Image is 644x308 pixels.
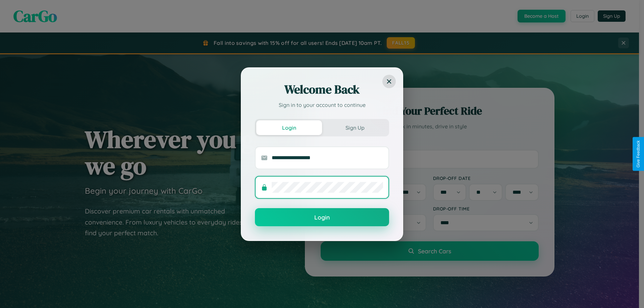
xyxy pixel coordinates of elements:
h2: Welcome Back [255,81,389,98]
div: Give Feedback [636,140,641,168]
button: Login [255,208,389,226]
button: Sign Up [322,120,388,135]
button: Login [256,120,322,135]
p: Sign in to your account to continue [255,101,389,109]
